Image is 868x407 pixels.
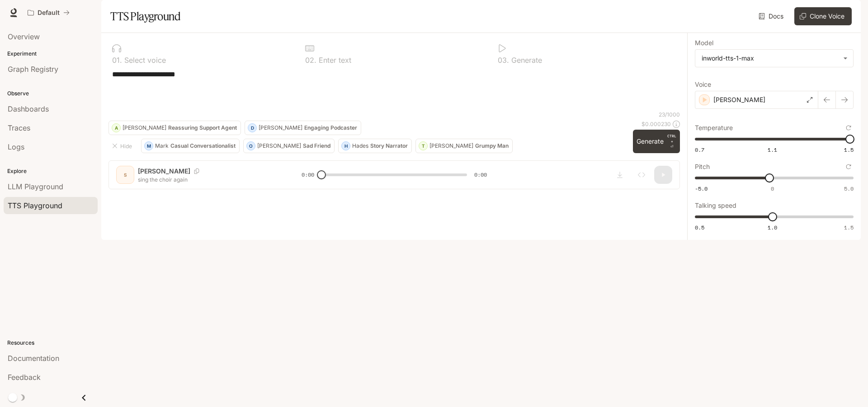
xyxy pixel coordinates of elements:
div: D [248,121,256,135]
p: Talking speed [695,202,736,209]
p: Generate [509,56,542,64]
div: T [419,139,427,153]
div: inworld-tts-1-max [695,50,853,67]
p: CTRL + [667,133,676,144]
p: Engaging Podcaster [304,125,357,131]
div: O [247,139,255,153]
span: 0.5 [695,224,704,231]
span: 1.1 [768,146,777,154]
button: GenerateCTRL +⏎ [633,130,680,153]
p: Reassuring Support Agent [168,125,237,131]
span: 1.5 [844,146,854,154]
p: Hades [352,143,368,149]
button: Reset to default [844,123,854,133]
p: Select voice [122,56,166,64]
p: [PERSON_NAME] [429,143,473,149]
p: Grumpy Man [475,143,509,149]
p: Sad Friend [303,143,330,149]
p: Story Narrator [370,143,408,149]
p: Enter text [316,56,351,64]
div: inworld-tts-1-max [702,54,839,63]
button: Reset to default [844,162,854,172]
a: Docs [757,7,787,25]
button: O[PERSON_NAME]Sad Friend [243,139,335,153]
p: 23 / 1000 [659,111,680,118]
div: M [145,139,153,153]
p: 0 2 . [305,56,316,64]
div: H [342,139,350,153]
p: ⏎ [667,133,676,150]
span: -5.0 [695,185,708,192]
span: 0 [771,185,774,192]
p: Voice [695,81,711,88]
button: Hide [108,139,137,153]
button: HHadesStory Narrator [338,139,412,153]
button: T[PERSON_NAME]Grumpy Man [415,139,513,153]
p: Mark [155,143,169,149]
p: Model [695,40,713,46]
button: MMarkCasual Conversationalist [141,139,240,153]
p: [PERSON_NAME] [259,125,302,131]
div: A [112,121,120,135]
p: [PERSON_NAME] [713,95,765,104]
span: 1.0 [768,224,777,231]
button: D[PERSON_NAME]Engaging Podcaster [245,121,361,135]
span: 1.5 [844,224,854,231]
p: [PERSON_NAME] [257,143,301,149]
p: [PERSON_NAME] [123,125,166,131]
button: All workspaces [24,4,74,22]
p: Casual Conversationalist [170,143,236,149]
span: 5.0 [844,185,854,192]
span: 0.7 [695,146,704,154]
button: A[PERSON_NAME]Reassuring Support Agent [108,121,241,135]
p: Pitch [695,164,710,170]
p: 0 1 . [112,56,122,64]
button: Clone Voice [794,7,852,25]
p: Temperature [695,125,733,131]
h1: TTS Playground [110,7,180,25]
p: Default [38,9,60,17]
p: 0 3 . [498,56,509,64]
